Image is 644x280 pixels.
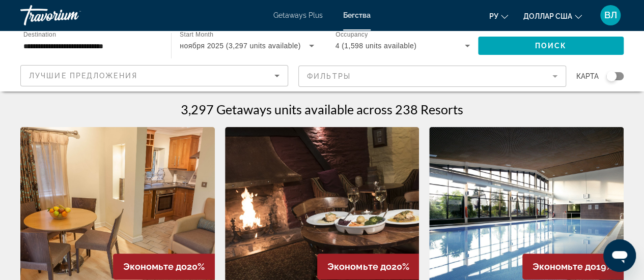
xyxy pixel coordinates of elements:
span: Экономьте до [327,261,391,272]
button: Меню пользователя [597,5,624,26]
span: карта [576,69,599,83]
span: Occupancy [335,32,368,38]
font: ру [489,12,498,20]
button: Изменить язык [489,9,508,23]
button: Поиск [478,37,624,55]
span: Экономьте до [533,261,596,272]
font: ВЛ [604,10,617,20]
iframe: Кнопка запуска окна обмена сообщениями [603,239,636,272]
span: Лучшие предложения [29,72,137,80]
span: Поиск [535,42,567,50]
span: 4 (1,598 units available) [335,42,417,50]
span: Destination [23,31,56,38]
div: 20% [317,254,419,279]
a: Бегства [343,11,371,19]
button: Изменить валюту [523,9,582,23]
a: Getaways Plus [273,11,323,19]
div: 19% [522,254,624,279]
div: 20% [113,254,215,279]
button: Filter [298,65,566,87]
font: доллар США [523,12,572,20]
span: ноября 2025 (3,297 units available) [180,42,301,50]
a: Травориум [20,2,122,28]
mat-select: Sort by [29,70,279,82]
span: Экономьте до [123,261,187,272]
h1: 3,297 Getaways units available across 238 Resorts [181,102,463,117]
span: Start Month [180,32,213,38]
